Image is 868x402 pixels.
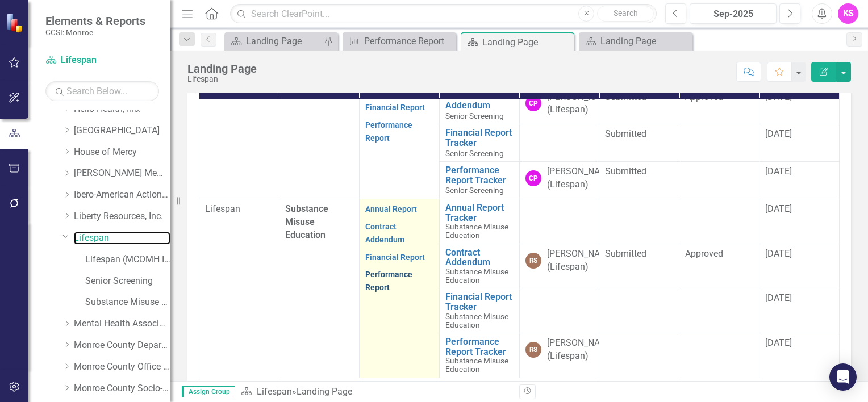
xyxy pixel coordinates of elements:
[679,333,759,378] td: Double-Click to Edit
[547,91,615,117] div: [PERSON_NAME] (Lifespan)
[614,9,638,18] span: Search
[765,337,792,348] span: [DATE]
[241,386,511,399] div: »
[679,87,759,124] td: Double-Click to Edit
[765,91,792,102] span: [DATE]
[439,124,519,162] td: Double-Click to Edit Right Click for Context Menu
[694,7,773,21] div: Sep-2025
[759,288,840,333] td: Double-Click to Edit
[679,199,759,244] td: Double-Click to Edit
[765,203,792,214] span: [DATE]
[182,386,235,397] span: Assign Group
[345,34,453,48] a: Performance Report
[445,312,508,329] span: Substance Misuse Education
[445,356,508,374] span: Substance Misuse Education
[45,14,145,28] span: Elements & Reports
[759,244,840,288] td: Double-Click to Edit
[525,95,541,111] div: CP
[439,288,519,333] td: Double-Click to Edit Right Click for Context Menu
[365,270,412,292] a: Performance Report
[547,248,615,274] div: [PERSON_NAME] (Lifespan)
[45,54,159,67] a: Lifespan
[519,87,599,124] td: Double-Click to Edit
[199,199,279,378] td: Double-Click to Edit
[74,189,170,202] a: Ibero-American Action League, Inc.
[519,162,599,199] td: Double-Click to Edit
[765,128,792,139] span: [DATE]
[445,186,504,195] span: Senior Screening
[439,87,519,124] td: Double-Click to Edit Right Click for Context Menu
[445,91,514,111] a: Contract Addendum
[599,288,679,333] td: Double-Click to Edit
[257,386,292,397] a: Lifespan
[519,124,599,162] td: Double-Click to Edit
[829,363,857,391] div: Open Intercom Messenger
[85,253,170,266] a: Lifespan (MCOMH Internal)
[547,337,615,363] div: [PERSON_NAME] (Lifespan)
[230,4,657,24] input: Search ClearPoint...
[85,275,170,288] a: Senior Screening
[765,166,792,177] span: [DATE]
[445,111,504,120] span: Senior Screening
[599,124,679,162] td: Double-Click to Edit
[74,103,170,116] a: Helio Health, Inc.
[599,162,679,199] td: Double-Click to Edit
[74,317,170,330] a: Mental Health Association
[439,333,519,378] td: Double-Click to Edit Right Click for Context Menu
[599,87,679,124] td: Double-Click to Edit
[199,49,279,199] td: Double-Click to Edit
[445,222,508,240] span: Substance Misuse Education
[74,210,170,223] a: Liberty Resources, Inc.
[519,244,599,288] td: Double-Click to Edit
[679,288,759,333] td: Double-Click to Edit
[365,103,425,112] a: Financial Report
[759,124,840,162] td: Double-Click to Edit
[599,199,679,244] td: Double-Click to Edit
[525,170,541,186] div: CP
[679,244,759,288] td: Double-Click to Edit
[690,3,777,24] button: Sep-2025
[74,339,170,352] a: Monroe County Department of Social Services
[359,199,439,378] td: Double-Click to Edit
[74,124,170,137] a: [GEOGRAPHIC_DATA]
[597,6,654,22] button: Search
[45,81,159,101] input: Search Below...
[285,203,328,240] span: Substance Misuse Education
[205,203,273,216] p: Lifespan
[364,34,453,48] div: Performance Report
[519,333,599,378] td: Double-Click to Edit
[582,34,690,48] a: Landing Page
[605,248,646,259] span: Submitted
[547,165,615,191] div: [PERSON_NAME] (Lifespan)
[445,337,514,357] a: Performance Report Tracker
[85,296,170,309] a: Substance Misuse Education
[445,128,514,148] a: Financial Report Tracker
[6,13,26,33] img: ClearPoint Strategy
[605,91,646,102] span: Submitted
[365,222,404,244] a: Contract Addendum
[838,3,858,24] button: KS
[445,165,514,185] a: Performance Report Tracker
[445,267,508,284] span: Substance Misuse Education
[759,333,840,378] td: Double-Click to Edit
[74,146,170,159] a: House of Mercy
[679,124,759,162] td: Double-Click to Edit
[365,253,425,262] a: Financial Report
[519,288,599,333] td: Double-Click to Edit
[759,199,840,244] td: Double-Click to Edit
[759,162,840,199] td: Double-Click to Edit
[685,91,723,102] span: Approved
[600,34,690,48] div: Landing Page
[439,244,519,288] td: Double-Click to Edit Right Click for Context Menu
[359,49,439,199] td: Double-Click to Edit
[439,199,519,244] td: Double-Click to Edit Right Click for Context Menu
[45,28,145,37] small: CCSI: Monroe
[74,382,170,395] a: Monroe County Socio-Legal Center
[187,62,257,75] div: Landing Page
[605,166,646,177] span: Submitted
[445,292,514,312] a: Financial Report Tracker
[525,342,541,358] div: RS
[599,244,679,288] td: Double-Click to Edit
[759,87,840,124] td: Double-Click to Edit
